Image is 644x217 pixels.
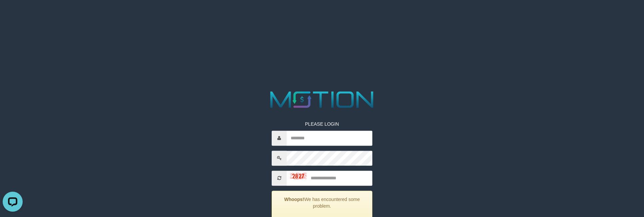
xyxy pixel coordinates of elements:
[284,197,304,202] strong: Whoops!
[272,121,372,127] p: PLEASE LOGIN
[3,3,23,23] button: Open LiveChat chat widget
[290,173,307,179] img: captcha
[266,88,378,111] img: MOTION_logo.png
